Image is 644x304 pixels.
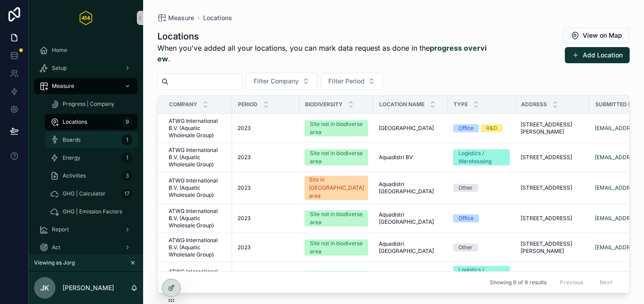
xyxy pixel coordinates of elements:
span: Boards [63,136,80,143]
span: Progress | Company [63,100,114,108]
span: Measure [168,13,194,22]
button: Select Button [246,73,317,90]
a: Site not in biodiverse area [305,149,368,165]
div: Other [458,184,473,192]
a: Boards1 [45,132,138,148]
span: [STREET_ADDRESS][PERSON_NAME] [521,121,584,135]
span: When you've added all your locations, you can mark data request as done in the . [157,43,491,64]
a: Logistics / WarehousingManufacturing [453,266,510,292]
a: Activities3 [45,168,138,184]
div: Office [458,214,474,222]
a: Other [453,184,510,192]
a: ATWG International B.V. (Aquatic Wholesale Group) [169,117,227,139]
span: [STREET_ADDRESS] [521,184,572,191]
span: Filter Period [328,77,364,86]
span: Submitted by [595,101,636,108]
a: Aquadistri [GEOGRAPHIC_DATA] [379,181,442,195]
span: [STREET_ADDRESS] [521,154,572,161]
a: Locations [203,13,232,22]
div: Site not in biodiverse area [310,271,363,287]
span: View on Map [583,31,622,40]
a: Progress | Company [45,96,138,112]
span: Act [52,244,60,251]
span: Activities [63,172,86,179]
span: GHG | Calculator [63,190,106,197]
a: Energy1 [45,150,138,166]
a: Aquadistri BV [379,154,442,161]
span: Report [52,226,69,233]
div: scrollable content [29,36,143,254]
a: [STREET_ADDRESS] [521,184,584,191]
a: Locations9 [45,114,138,130]
button: Select Button [321,73,383,90]
span: Energy [63,154,80,161]
a: Office [453,214,510,222]
a: [GEOGRAPHIC_DATA] [379,125,442,132]
span: Address [521,101,547,108]
a: ATWG International B.V. (Aquatic Wholesale Group) [169,147,227,168]
div: 17 [122,188,132,199]
span: 2023 [237,184,250,191]
div: Site in [GEOGRAPHIC_DATA] area [309,176,364,200]
div: Other [458,243,473,252]
div: Office [458,124,474,132]
span: Type [453,101,468,108]
a: Site not in biodiverse area [305,210,368,226]
a: Act [34,239,138,256]
a: Aquadistri [GEOGRAPHIC_DATA] [379,240,442,255]
a: Site in [GEOGRAPHIC_DATA] area [305,176,368,200]
div: Site not in biodiverse area [310,210,363,226]
div: 9 [122,117,132,127]
a: Aquadistri [GEOGRAPHIC_DATA] [379,211,442,226]
a: Site not in biodiverse area [305,120,368,136]
a: Site not in biodiverse area [305,239,368,256]
a: 2023 [237,215,294,222]
span: Measure [52,83,74,90]
div: 1 [122,135,132,145]
span: JK [40,282,49,293]
a: ATWG International B.V. (Aquatic Wholesale Group) [169,177,227,199]
a: Home [34,42,138,58]
a: GHG | Calculator17 [45,186,138,202]
a: [STREET_ADDRESS] [521,215,584,222]
span: [GEOGRAPHIC_DATA] [379,125,434,132]
div: Site not in biodiverse area [310,149,363,165]
a: Other [453,243,510,252]
button: View on Map [563,27,630,43]
span: Showing 9 of 9 results [490,279,547,286]
div: 1 [122,152,132,163]
a: Report [34,221,138,238]
span: Home [52,47,67,54]
a: 2023 [237,184,294,191]
p: [PERSON_NAME] [63,283,114,292]
span: Viewing as Jorg [34,259,75,266]
a: ATWG International B.V. (Aquatic Wholesale Group) [169,208,227,229]
h1: Locations [157,30,491,43]
div: Site not in biodiverse area [310,120,363,136]
div: R&D [486,124,497,132]
a: 2023 [237,125,294,132]
img: App logo [80,11,92,25]
span: Company [169,101,197,108]
a: ATWG International B.V. (Aquatic Wholesale Group) [169,237,227,258]
span: Period [238,101,258,108]
a: 2023 [237,244,294,251]
span: Setup [52,65,67,72]
a: Setup [34,60,138,76]
span: 2023 [237,244,250,251]
span: [STREET_ADDRESS][PERSON_NAME] [521,240,584,255]
span: 2023 [237,154,250,161]
a: ATWG International B.V. (Aquatic Wholesale Group) [169,268,227,290]
span: GHG | Emission Factors [63,208,122,215]
div: Logistics / Warehousing [458,149,504,165]
a: Site not in biodiverse area [305,271,368,287]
